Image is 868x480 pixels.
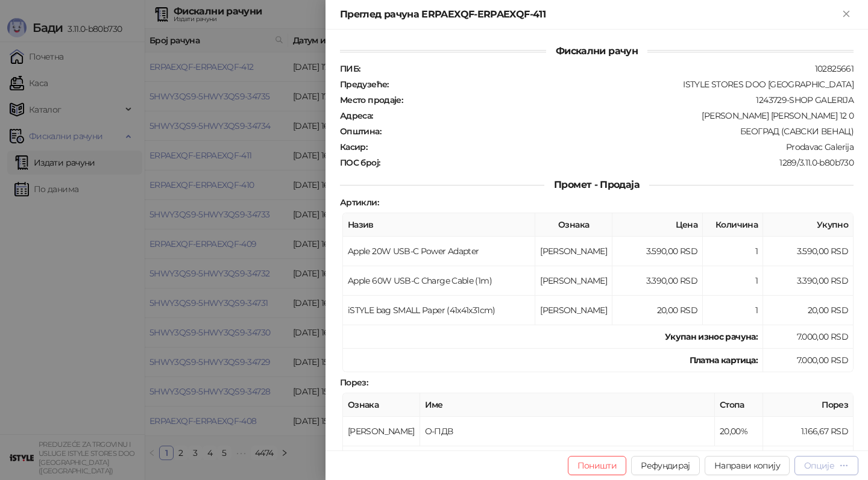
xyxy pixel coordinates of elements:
[340,110,373,121] strong: Адреса :
[631,456,700,475] button: Рефундирај
[804,460,834,471] div: Опције
[381,157,855,168] div: 1289/3.11.0-b80b730
[535,266,612,296] td: [PERSON_NAME]
[343,213,535,237] th: Назив
[343,237,535,266] td: Apple 20W USB-C Power Adapter
[612,296,703,325] td: 20,00 RSD
[535,237,612,266] td: [PERSON_NAME]
[690,355,758,366] strong: Платна картица :
[340,197,379,208] strong: Артикли :
[420,417,715,446] td: О-ПДВ
[612,237,703,266] td: 3.590,00 RSD
[340,142,367,152] strong: Касир :
[703,237,763,266] td: 1
[714,460,780,471] span: Направи копију
[535,296,612,325] td: [PERSON_NAME]
[612,266,703,296] td: 3.390,00 RSD
[340,157,380,168] strong: ПОС број :
[715,417,763,446] td: 20,00%
[535,213,612,237] th: Ознака
[763,296,854,325] td: 20,00 RSD
[568,456,627,475] button: Поништи
[763,446,854,470] td: 1.166,67 RSD
[544,179,649,190] span: Промет - Продаја
[763,325,854,349] td: 7.000,00 RSD
[374,110,855,121] div: [PERSON_NAME] [PERSON_NAME] 12 0
[361,63,855,74] div: 102825661
[794,456,858,475] button: Опције
[546,45,647,57] span: Фискални рачун
[763,393,854,417] th: Порез
[665,331,758,342] strong: Укупан износ рачуна :
[715,393,763,417] th: Стопа
[343,417,420,446] td: [PERSON_NAME]
[343,266,535,296] td: Apple 60W USB-C Charge Cable (1m)
[368,142,855,152] div: Prodavac Galerija
[612,213,703,237] th: Цена
[390,79,855,90] div: ISTYLE STORES DOO [GEOGRAPHIC_DATA]
[343,296,535,325] td: iSTYLE bag SMALL Paper (41x41x31cm)
[404,95,855,105] div: 1243729-SHOP GALERIJA
[340,95,403,105] strong: Место продаје :
[839,7,854,22] button: Close
[340,377,368,388] strong: Порез :
[343,393,420,417] th: Ознака
[763,266,854,296] td: 3.390,00 RSD
[382,126,855,137] div: БЕОГРАД (САВСКИ ВЕНАЦ)
[703,213,763,237] th: Количина
[763,213,854,237] th: Укупно
[763,349,854,372] td: 7.000,00 RSD
[703,266,763,296] td: 1
[763,237,854,266] td: 3.590,00 RSD
[763,417,854,446] td: 1.166,67 RSD
[340,63,360,74] strong: ПИБ :
[340,126,381,137] strong: Општина :
[703,296,763,325] td: 1
[340,79,389,90] strong: Предузеће :
[420,393,715,417] th: Име
[705,456,790,475] button: Направи копију
[340,7,839,22] div: Преглед рачуна ERPAEXQF-ERPAEXQF-411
